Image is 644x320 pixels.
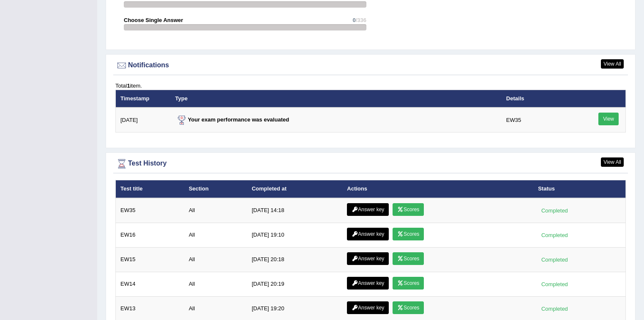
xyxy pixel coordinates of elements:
a: Answer key [347,228,389,240]
a: Scores [393,301,424,314]
th: Test title [116,180,184,198]
div: Completed [538,206,571,215]
td: EW16 [116,223,184,247]
td: All [184,223,247,247]
a: Scores [393,252,424,265]
td: [DATE] 20:18 [247,247,343,272]
div: Notifications [115,59,626,72]
div: Test History [115,157,626,170]
a: View All [601,59,624,69]
a: Scores [393,203,424,216]
td: [DATE] 19:10 [247,223,343,247]
th: Timestamp [116,90,171,108]
a: Scores [393,277,424,290]
div: Completed [538,255,571,264]
th: Details [502,90,575,108]
td: EW15 [116,247,184,272]
span: /336 [356,17,366,23]
td: All [184,247,247,272]
div: Completed [538,304,571,313]
a: Answer key [347,277,389,290]
td: EW14 [116,272,184,296]
a: View [598,113,619,125]
td: All [184,198,247,223]
th: Actions [342,180,533,198]
th: Completed at [247,180,343,198]
strong: Your exam performance was evaluated [175,116,289,123]
div: Completed [538,231,571,240]
a: Scores [393,228,424,240]
a: Answer key [347,252,389,265]
span: 0 [352,17,355,23]
td: All [184,272,247,296]
th: Section [184,180,247,198]
a: Answer key [347,203,389,216]
td: [DATE] 14:18 [247,198,343,223]
div: Completed [538,280,571,289]
td: EW35 [116,198,184,223]
a: View All [601,157,624,167]
a: Answer key [347,301,389,314]
td: [DATE] 20:19 [247,272,343,296]
td: EW35 [502,108,575,132]
b: 1 [127,83,130,89]
div: Total item. [115,82,626,90]
strong: Choose Single Answer [124,17,183,23]
td: [DATE] [116,108,171,132]
th: Status [533,180,625,198]
th: Type [171,90,502,108]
